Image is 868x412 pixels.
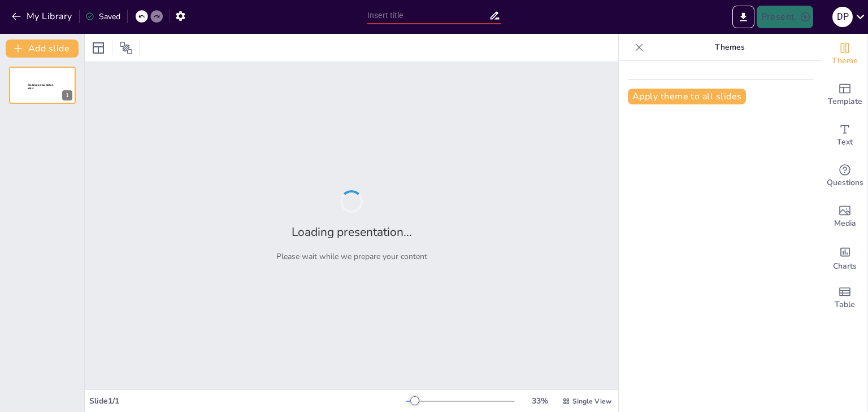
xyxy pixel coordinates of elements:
div: 1 [9,67,76,104]
span: Media [834,217,856,230]
div: Add charts and graphs [822,237,867,278]
div: Saved [85,11,120,22]
span: Position [119,41,133,55]
button: d p [832,6,853,28]
span: Sendsteps presentation editor [28,84,53,90]
div: 1 [62,90,72,100]
div: Add text boxes [822,115,867,156]
span: Table [835,299,855,311]
input: Insert title [367,7,489,24]
div: Change the overall theme [822,34,867,74]
p: Please wait while we prepare your content [276,251,427,262]
span: Single View [572,397,611,406]
button: Present [757,6,813,28]
span: Template [828,95,862,108]
button: Export to PowerPoint [732,6,754,28]
h2: Loading presentation... [292,224,412,240]
span: Text [837,136,853,148]
div: Add images, graphics, shapes or video [822,196,867,237]
p: Themes [648,34,811,61]
button: Apply theme to all slides [628,89,746,104]
span: Questions [827,177,863,189]
div: 33 % [526,396,553,406]
button: My Library [8,7,77,25]
span: Theme [832,55,858,67]
div: d p [832,7,853,27]
div: Add ready made slides [822,74,867,115]
span: Charts [833,260,857,273]
div: Slide 1 / 1 [89,396,406,406]
button: Add slide [6,40,79,58]
div: Layout [89,39,107,57]
div: Get real-time input from your audience [822,156,867,196]
div: Add a table [822,278,867,318]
